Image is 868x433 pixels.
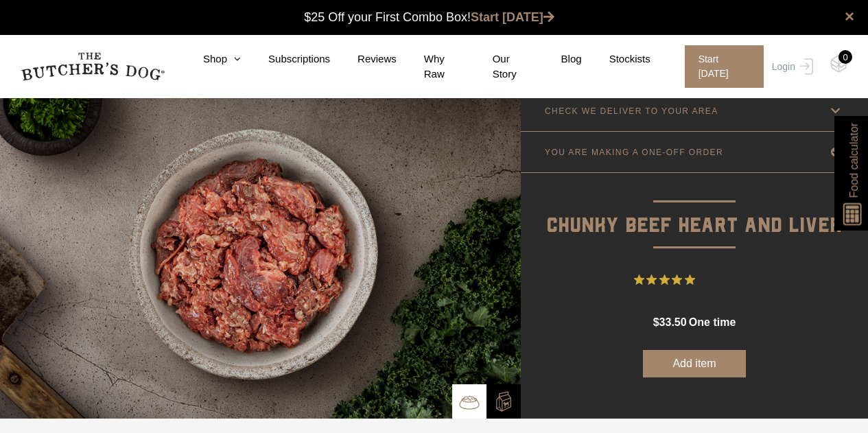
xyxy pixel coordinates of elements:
[634,270,755,290] button: Rated 4.9 out of 5 stars from 18 reviews. Jump to reviews.
[459,392,480,412] img: TBD_Bowl.png
[493,391,514,412] img: TBD_Build-A-Box-2.png
[545,148,723,157] p: YOU ARE MAKING A ONE-OFF ORDER
[653,316,659,328] span: $
[830,55,847,73] img: TBD_Cart-Empty.png
[330,51,397,67] a: Reviews
[241,51,330,67] a: Subscriptions
[471,10,554,24] a: Start [DATE]
[176,51,241,67] a: Shop
[521,132,868,172] a: YOU ARE MAKING A ONE-OFF ORDER
[521,173,868,242] p: Chunky Beef Heart and Liver
[582,51,650,67] a: Stockists
[769,45,813,88] a: Login
[701,270,755,290] span: 18 Reviews
[845,123,862,198] span: Food calculator
[465,51,534,82] a: Our Story
[643,350,746,377] button: Add item
[534,51,582,67] a: Blog
[838,50,852,64] div: 0
[397,51,465,82] a: Why Raw
[671,45,769,88] a: Start [DATE]
[545,106,718,116] p: CHECK WE DELIVER TO YOUR AREA
[659,316,687,328] span: 33.50
[521,91,868,131] a: CHECK WE DELIVER TO YOUR AREA
[689,316,736,328] span: one time
[845,8,854,25] a: close
[685,45,764,88] span: Start [DATE]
